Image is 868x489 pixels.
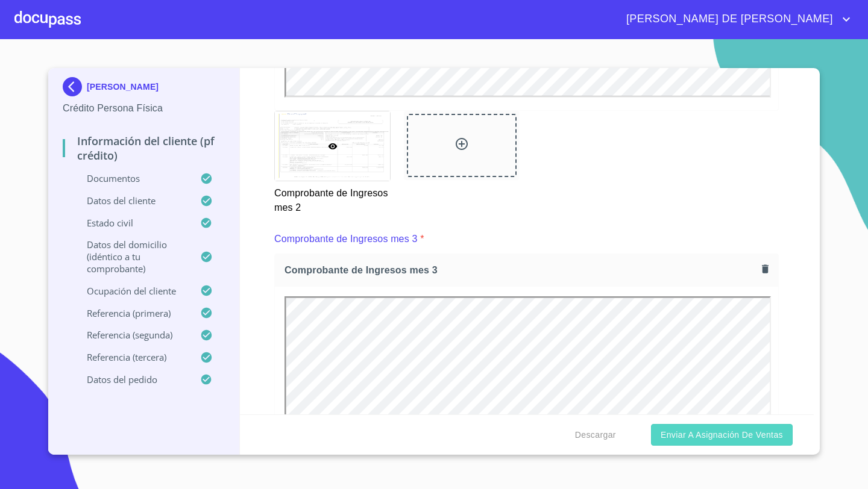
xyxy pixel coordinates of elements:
div: [PERSON_NAME] [63,77,225,101]
button: account of current user [617,10,854,29]
p: Estado Civil [63,217,200,229]
p: Crédito Persona Física [63,101,225,116]
p: Referencia (segunda) [63,329,200,341]
p: Documentos [63,172,200,184]
p: Referencia (primera) [63,307,200,319]
span: Descargar [575,428,616,443]
p: Referencia (tercera) [63,351,200,363]
span: Enviar a Asignación de Ventas [661,428,783,443]
img: Docupass spot blue [63,77,87,96]
span: Comprobante de Ingresos mes 3 [285,264,757,276]
p: Datos del cliente [63,195,200,207]
p: Datos del pedido [63,373,200,385]
p: Datos del domicilio (idéntico a tu comprobante) [63,238,200,275]
button: Descargar [570,424,621,446]
p: Información del cliente (PF crédito) [63,134,225,163]
span: [PERSON_NAME] DE [PERSON_NAME] [617,10,839,29]
p: Comprobante de Ingresos mes 2 [274,181,389,215]
p: Ocupación del Cliente [63,285,200,297]
button: Enviar a Asignación de Ventas [651,424,793,446]
p: Comprobante de Ingresos mes 3 [274,232,417,246]
p: [PERSON_NAME] [87,82,159,92]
